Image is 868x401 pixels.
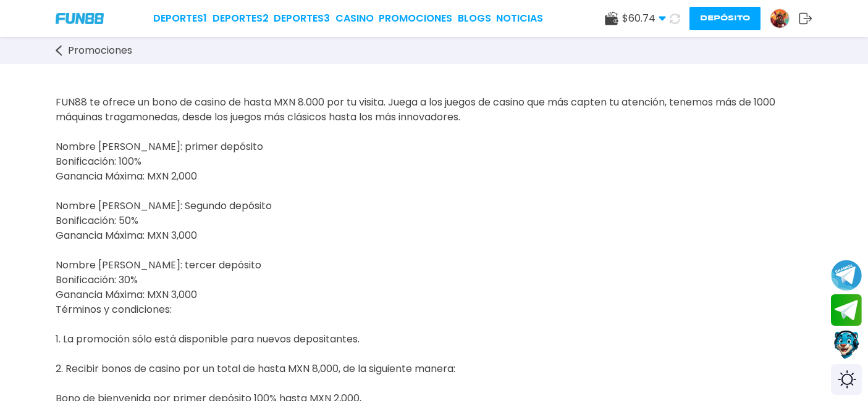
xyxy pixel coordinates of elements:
[458,11,491,26] a: BLOGS
[335,11,374,26] a: CASINO
[496,11,543,26] a: NOTICIAS
[831,364,862,395] div: Switch theme
[831,329,862,361] button: Contact customer service
[622,11,666,26] span: $ 60.74
[56,13,104,23] img: Company Logo
[831,294,862,326] button: Join telegram
[831,259,862,291] button: Join telegram channel
[770,9,789,28] img: Avatar
[213,11,269,26] a: Deportes2
[68,43,132,58] span: Promociones
[274,11,330,26] a: Deportes3
[153,11,207,26] a: Deportes1
[56,43,145,58] a: Promociones
[379,11,452,26] a: Promociones
[770,9,799,28] a: Avatar
[689,7,761,30] button: Depósito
